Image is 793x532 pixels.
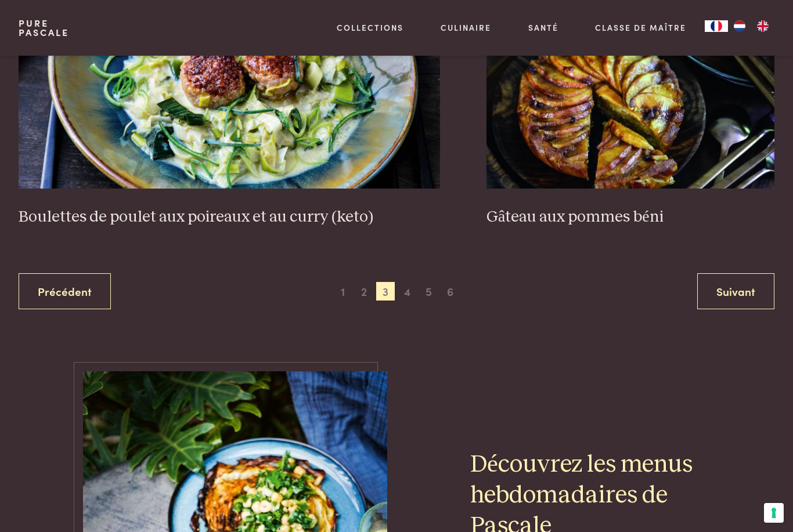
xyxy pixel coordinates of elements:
a: Collections [337,21,403,34]
span: 4 [398,282,417,301]
a: NL [728,20,751,32]
ul: Language list [728,20,774,32]
span: 3 [376,282,395,301]
a: PurePascale [19,19,69,37]
a: Classe de maître [595,21,686,34]
a: Culinaire [441,21,491,34]
span: 1 [333,282,352,301]
span: 5 [420,282,438,301]
a: FR [705,20,728,32]
h3: Gâteau aux pommes béni [486,207,774,227]
aside: Language selected: Français [705,20,774,32]
span: 6 [441,282,460,301]
span: 2 [355,282,373,301]
a: Suivant [697,273,774,310]
div: Language [705,20,728,32]
a: Précédent [19,273,111,310]
a: EN [751,20,774,32]
a: Santé [528,21,558,34]
button: Vos préférences en matière de consentement pour les technologies de suivi [764,503,784,523]
h3: Boulettes de poulet aux poireaux et au curry (keto) [19,207,440,227]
